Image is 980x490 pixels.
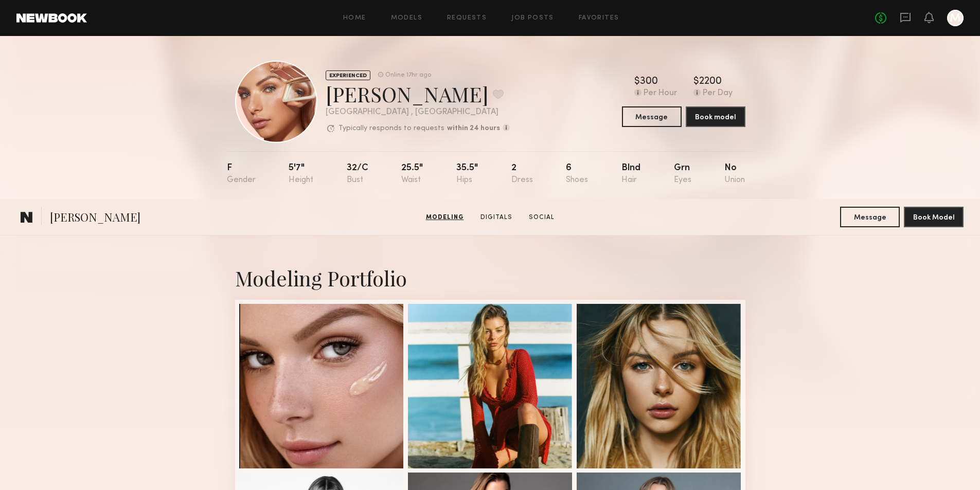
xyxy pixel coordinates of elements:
button: Book Model [904,207,964,227]
div: [PERSON_NAME] [326,80,510,107]
div: No [724,164,745,185]
p: Typically responds to requests [338,125,444,132]
button: Message [840,207,900,227]
div: 2 [511,164,533,185]
a: M [947,10,964,26]
div: 300 [640,77,658,87]
a: Favorites [579,15,619,22]
div: Per Hour [644,89,677,98]
button: Message [622,106,682,127]
span: [PERSON_NAME] [50,209,140,227]
div: 6 [566,164,588,185]
b: within 24 hours [447,125,500,132]
button: Book model [686,106,745,127]
div: Grn [674,164,691,185]
a: Book Model [904,212,964,221]
a: Models [391,15,422,22]
div: 25.5" [401,164,423,185]
div: EXPERIENCED [326,70,370,80]
div: F [227,164,256,185]
a: Digitals [476,213,516,222]
a: Social [525,213,559,222]
a: Requests [447,15,487,22]
div: 32/c [347,164,368,185]
div: [GEOGRAPHIC_DATA] , [GEOGRAPHIC_DATA] [326,108,510,117]
div: 5'7" [289,164,313,185]
a: Home [343,15,366,22]
div: $ [693,77,699,87]
div: Blnd [621,164,640,185]
a: Job Posts [511,15,554,22]
div: 35.5" [456,164,478,185]
div: Online 17hr ago [385,72,431,79]
div: Modeling Portfolio [235,264,745,292]
a: Modeling [422,213,468,222]
div: Per Day [703,89,733,98]
div: $ [634,77,640,87]
div: 2200 [699,77,722,87]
